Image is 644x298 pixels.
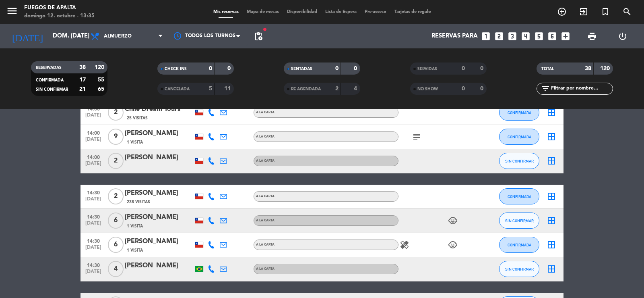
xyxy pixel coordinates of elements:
[125,152,193,163] div: [PERSON_NAME]
[321,10,361,14] span: Lista de Espera
[127,139,143,146] span: 1 Visita
[508,135,531,139] span: CONFIRMADA
[448,240,458,250] i: child_care
[36,66,62,70] span: RESERVADAS
[256,111,275,114] span: A LA CARTA
[618,31,627,41] i: power_settings_new
[125,188,193,198] div: [PERSON_NAME]
[125,236,193,247] div: [PERSON_NAME]
[83,260,103,269] span: 14:30
[224,86,232,92] strong: 11
[256,243,275,246] span: A LA CARTA
[547,264,556,274] i: border_all
[256,195,275,198] span: A LA CARTA
[400,240,409,250] i: healing
[79,77,86,83] strong: 17
[547,132,556,142] i: border_all
[448,216,458,225] i: child_care
[209,10,243,14] span: Mis reservas
[256,267,275,271] span: A LA CARTA
[354,66,359,71] strong: 0
[256,219,275,222] span: A LA CARTA
[125,212,193,223] div: [PERSON_NAME]
[291,87,321,91] span: RE AGENDADA
[508,243,531,247] span: CONFIRMADA
[541,84,550,94] i: filter_list
[607,24,638,48] div: LOG OUT
[83,269,103,278] span: [DATE]
[361,10,390,14] span: Pre-acceso
[243,10,283,14] span: Mapa de mesas
[125,128,193,139] div: [PERSON_NAME]
[165,67,187,71] span: CHECK INS
[108,237,124,253] span: 6
[291,67,312,71] span: SENTADAS
[108,261,124,277] span: 4
[108,104,124,121] span: 2
[547,108,556,117] i: border_all
[75,31,85,41] i: arrow_drop_down
[508,194,531,199] span: CONFIRMADA
[283,10,321,14] span: Disponibilidad
[36,78,64,82] span: CONFIRMADA
[547,192,556,201] i: border_all
[505,159,534,163] span: SIN CONFIRMAR
[534,31,544,42] i: looks_5
[24,4,95,12] div: Fuegos de Apalta
[494,31,504,42] i: looks_two
[108,213,124,229] span: 6
[209,86,212,92] strong: 5
[508,110,531,115] span: CONFIRMADA
[505,267,534,271] span: SIN CONFIRMAR
[98,86,106,92] strong: 65
[462,86,465,92] strong: 0
[560,31,571,42] i: add_box
[480,86,485,92] strong: 0
[587,31,597,41] span: print
[165,87,190,91] span: CANCELADA
[83,113,103,122] span: [DATE]
[541,67,554,71] span: TOTAL
[83,161,103,170] span: [DATE]
[600,66,611,71] strong: 120
[579,7,588,17] i: exit_to_app
[412,132,421,142] i: subject
[335,66,339,71] strong: 0
[127,247,143,254] span: 1 Visita
[390,10,435,14] span: Tarjetas de regalo
[6,5,18,17] i: menu
[481,31,491,42] i: looks_one
[622,7,632,17] i: search
[507,31,518,42] i: looks_3
[354,86,359,92] strong: 4
[256,159,275,163] span: A LA CARTA
[83,236,103,245] span: 14:30
[83,188,103,197] span: 14:30
[83,128,103,137] span: 14:00
[254,31,263,41] span: pending_actions
[95,65,106,70] strong: 120
[127,223,143,229] span: 1 Visita
[83,152,103,161] span: 14:00
[431,33,478,40] span: Reservas para
[262,27,267,32] span: fiber_manual_record
[108,129,124,145] span: 9
[79,86,86,92] strong: 21
[585,66,591,71] strong: 38
[24,12,95,20] div: domingo 12. octubre - 13:35
[79,65,86,70] strong: 38
[36,88,68,92] span: SIN CONFIRMAR
[480,66,485,71] strong: 0
[256,135,275,138] span: A LA CARTA
[98,77,106,83] strong: 55
[104,33,132,39] span: Almuerzo
[550,84,613,93] input: Filtrar por nombre...
[462,66,465,71] strong: 0
[83,221,103,230] span: [DATE]
[547,240,556,250] i: border_all
[417,67,437,71] span: SERVIDAS
[127,199,150,205] span: 238 Visitas
[125,104,193,115] div: Chile Dream Tours
[520,31,531,42] i: looks_4
[6,27,49,45] i: [DATE]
